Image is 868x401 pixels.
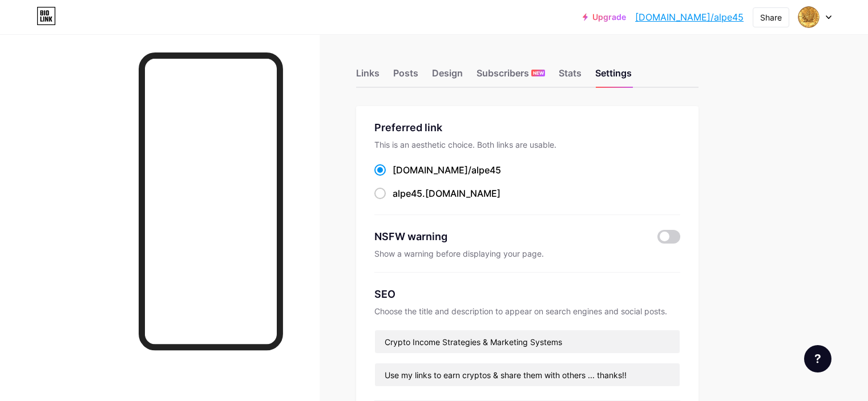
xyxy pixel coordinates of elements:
div: Posts [393,66,418,87]
div: Stats [559,66,582,87]
a: [DOMAIN_NAME]/alpe45 [635,10,744,24]
div: Settings [595,66,632,87]
a: Upgrade [583,13,626,22]
div: Choose the title and description to appear on search engines and social posts. [374,306,680,316]
div: Links [356,66,380,87]
input: Title [375,330,680,353]
span: alpe45 [471,164,501,176]
span: alpe45 [393,188,422,199]
span: NEW [533,70,544,76]
div: NSFW warning [374,229,641,244]
div: [DOMAIN_NAME]/ [393,163,501,177]
div: Design [432,66,463,87]
img: alpe45 [798,6,819,28]
div: .[DOMAIN_NAME] [393,187,500,200]
div: This is an aesthetic choice. Both links are usable. [374,140,680,149]
div: Preferred link [374,120,680,135]
input: Description (max 160 chars) [375,363,680,386]
div: Show a warning before displaying your page. [374,249,680,258]
div: Subscribers [477,66,545,87]
div: Share [760,11,782,23]
div: SEO [374,286,680,302]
